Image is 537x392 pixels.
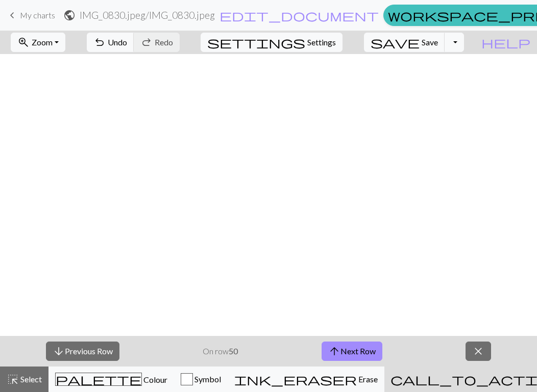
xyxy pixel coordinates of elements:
span: Symbol [193,374,221,384]
span: keyboard_arrow_left [6,8,18,22]
span: Settings [307,36,336,48]
span: Zoom [32,37,53,47]
span: Save [422,37,438,47]
span: ink_eraser [234,372,357,386]
span: highlight_alt [7,372,19,386]
span: save [371,35,420,49]
button: SettingsSettings [201,33,343,52]
span: arrow_upward [328,344,340,358]
strong: 50 [229,346,238,356]
span: My charts [20,10,55,20]
span: palette [56,372,141,386]
button: Zoom [11,33,65,52]
button: Erase [228,367,384,392]
button: Previous Row [46,342,119,361]
span: Erase [357,374,378,384]
button: Colour [48,367,174,392]
span: public [63,8,76,22]
button: Undo [87,33,134,52]
i: Settings [207,36,305,48]
span: undo [93,35,106,49]
span: arrow_downward [53,344,65,358]
span: help [481,35,530,49]
button: Symbol [174,367,228,392]
span: zoom_in [17,35,30,49]
span: Undo [108,37,127,47]
p: On row [203,345,238,357]
span: edit_document [219,8,379,22]
span: settings [207,35,305,49]
h2: IMG_0830.jpeg / IMG_0830.jpeg [80,9,215,21]
span: Colour [142,375,167,384]
span: Select [19,374,42,384]
span: close [472,344,484,358]
a: My charts [6,7,55,24]
button: Save [364,33,445,52]
button: Next Row [322,342,382,361]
